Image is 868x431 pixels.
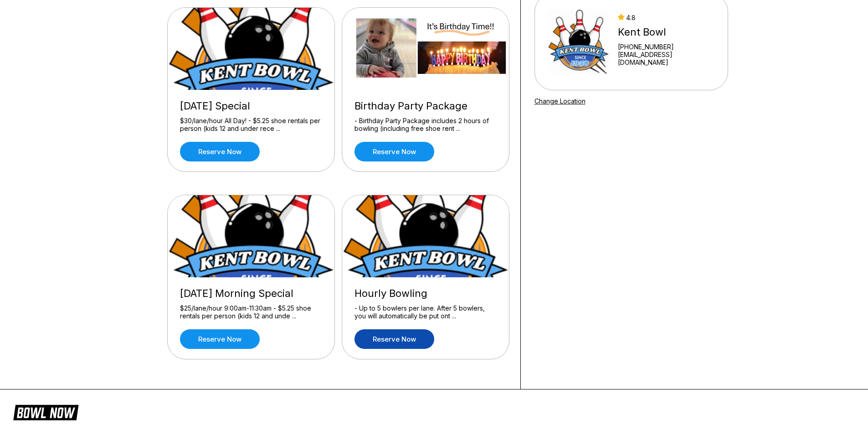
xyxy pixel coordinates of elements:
[534,97,586,105] a: Change Location
[354,142,434,161] a: Reserve now
[342,195,510,277] img: Hourly Bowling
[168,8,335,90] img: Wednesday Special
[618,14,715,21] div: 4.8
[354,329,434,349] a: Reserve now
[180,142,260,161] a: Reserve now
[354,287,497,300] div: Hourly Bowling
[354,117,497,133] div: - Birthday Party Package includes 2 hours of bowling (including free shoe rent ...
[180,100,322,112] div: [DATE] Special
[547,8,610,76] img: Kent Bowl
[180,329,260,349] a: Reserve now
[618,26,715,38] div: Kent Bowl
[354,100,497,112] div: Birthday Party Package
[180,287,322,300] div: [DATE] Morning Special
[168,195,335,277] img: Sunday Morning Special
[618,43,715,51] div: [PHONE_NUMBER]
[342,8,510,90] img: Birthday Party Package
[354,304,497,320] div: - Up to 5 bowlers per lane. After 5 bowlers, you will automatically be put ont ...
[180,117,322,133] div: $30/lane/hour All Day! - $5.25 shoe rentals per person (kids 12 and under rece ...
[618,51,715,66] a: [EMAIL_ADDRESS][DOMAIN_NAME]
[180,304,322,320] div: $25/lane/hour 9:00am-11:30am - $5.25 shoe rentals per person (kids 12 and unde ...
